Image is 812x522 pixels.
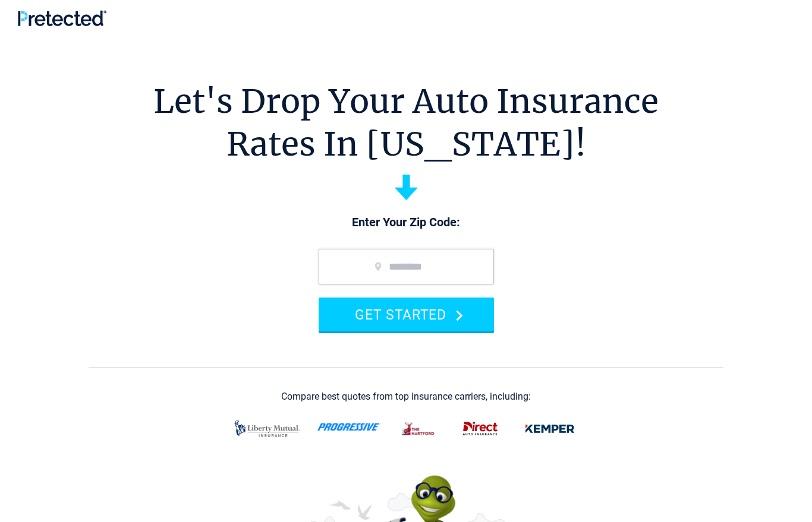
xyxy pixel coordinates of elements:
img: liberty [231,415,303,443]
input: zip code [319,249,494,284]
div: Compare best quotes from top insurance carriers, including: [281,391,531,402]
img: direct [457,416,504,441]
button: GET STARTED [319,298,494,331]
img: Pretected Logo [18,10,106,26]
img: kemper [518,416,581,441]
h1: Let's Drop Your Auto Insurance Rates In [US_STATE]! [153,80,659,166]
img: thehartford [395,416,442,441]
img: progressive [317,423,381,431]
p: Enter Your Zip Code: [307,214,506,231]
